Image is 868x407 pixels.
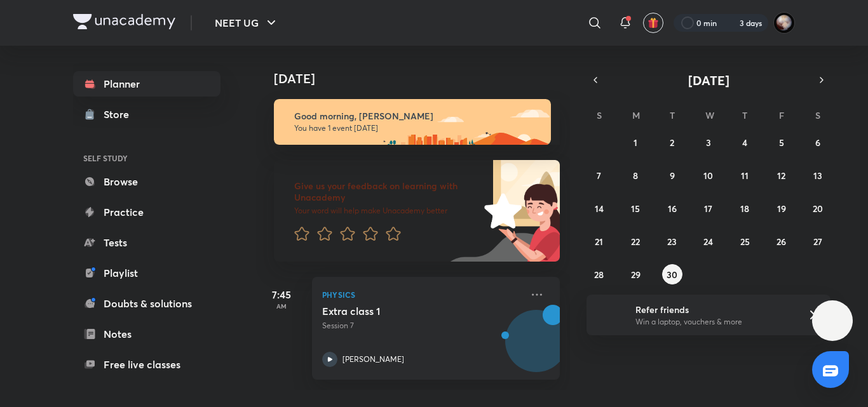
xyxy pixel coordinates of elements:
h5: 7:45 [256,287,307,302]
abbr: September 30, 2025 [667,269,677,281]
p: AM [256,302,307,310]
a: Browse [73,169,220,194]
button: September 24, 2025 [698,231,719,251]
img: avatar [648,17,659,29]
button: September 29, 2025 [625,264,646,284]
abbr: September 24, 2025 [703,236,713,248]
abbr: September 15, 2025 [631,203,640,215]
img: Company Logo [73,14,175,29]
button: September 20, 2025 [808,198,828,218]
abbr: September 2, 2025 [670,137,674,149]
img: morning [274,99,551,145]
a: Playlist [73,260,220,286]
button: September 17, 2025 [698,198,719,218]
img: streak [724,17,737,29]
button: September 4, 2025 [735,132,755,152]
button: September 22, 2025 [625,231,646,251]
button: [DATE] [604,71,813,89]
abbr: Thursday [742,109,747,121]
abbr: September 11, 2025 [741,170,749,182]
img: Swarit [773,12,795,34]
abbr: Saturday [815,109,820,121]
abbr: September 5, 2025 [779,137,784,149]
button: September 10, 2025 [698,165,719,185]
h6: SELF STUDY [73,147,220,169]
button: September 26, 2025 [771,231,792,251]
abbr: September 22, 2025 [631,236,640,248]
img: Avatar [506,317,567,378]
button: September 23, 2025 [662,231,682,251]
abbr: September 3, 2025 [706,137,711,149]
a: Doubts & solutions [73,291,220,316]
abbr: September 8, 2025 [633,170,638,182]
button: September 28, 2025 [589,264,609,284]
button: avatar [643,13,663,33]
button: NEET UG [207,10,287,36]
div: Store [104,107,137,122]
abbr: Sunday [597,109,602,121]
button: September 12, 2025 [771,165,792,185]
abbr: September 18, 2025 [740,203,749,215]
a: Practice [73,199,220,225]
abbr: September 6, 2025 [815,137,820,149]
button: September 14, 2025 [589,198,609,218]
p: Win a laptop, vouchers & more [635,316,792,328]
abbr: September 12, 2025 [777,170,785,182]
button: September 3, 2025 [698,132,719,152]
a: Company Logo [73,14,175,32]
a: Planner [73,71,220,97]
abbr: September 17, 2025 [704,203,712,215]
abbr: September 29, 2025 [631,269,641,281]
abbr: September 28, 2025 [594,269,604,281]
abbr: Tuesday [670,109,675,121]
button: September 6, 2025 [808,132,828,152]
abbr: September 4, 2025 [742,137,747,149]
button: September 19, 2025 [771,198,792,218]
a: Tests [73,230,220,255]
abbr: September 19, 2025 [777,203,786,215]
p: Session 7 [322,320,522,331]
button: September 13, 2025 [808,165,828,185]
span: [DATE] [688,72,729,89]
button: September 8, 2025 [625,165,646,185]
abbr: September 16, 2025 [668,203,677,215]
button: September 25, 2025 [735,231,755,251]
button: September 5, 2025 [771,132,792,152]
p: Physics [322,287,522,302]
h6: Good morning, [PERSON_NAME] [294,110,539,122]
button: September 7, 2025 [589,165,609,185]
h5: Extra class 1 [322,305,480,317]
button: September 30, 2025 [662,264,682,284]
button: September 21, 2025 [589,231,609,251]
button: September 15, 2025 [625,198,646,218]
abbr: Friday [779,109,784,121]
abbr: September 9, 2025 [670,170,675,182]
a: Free live classes [73,352,220,377]
p: [PERSON_NAME] [342,354,404,365]
a: Notes [73,321,220,347]
abbr: September 21, 2025 [595,236,603,248]
h4: [DATE] [274,71,573,86]
abbr: September 27, 2025 [813,236,822,248]
img: referral [597,302,622,328]
abbr: September 7, 2025 [597,170,601,182]
abbr: September 20, 2025 [813,203,823,215]
abbr: Wednesday [705,109,714,121]
abbr: September 23, 2025 [667,236,677,248]
abbr: September 13, 2025 [813,170,822,182]
button: September 11, 2025 [735,165,755,185]
p: Your word will help make Unacademy better [294,206,480,216]
button: September 18, 2025 [735,198,755,218]
img: ttu [825,313,840,328]
h6: Give us your feedback on learning with Unacademy [294,180,480,203]
abbr: September 14, 2025 [595,203,604,215]
abbr: September 25, 2025 [740,236,750,248]
img: feedback_image [441,160,560,262]
abbr: September 1, 2025 [634,137,637,149]
button: September 2, 2025 [662,132,682,152]
p: You have 1 event [DATE] [294,123,539,133]
button: September 16, 2025 [662,198,682,218]
abbr: Monday [632,109,640,121]
h6: Refer friends [635,303,792,316]
button: September 9, 2025 [662,165,682,185]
